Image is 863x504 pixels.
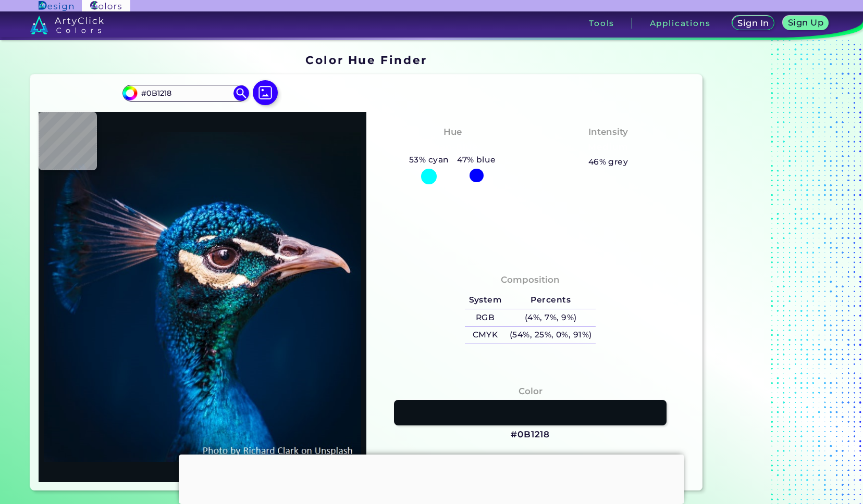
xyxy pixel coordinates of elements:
h5: 47% blue [453,153,500,167]
h3: Applications [650,19,711,27]
h5: CMYK [465,326,506,344]
h4: Intensity [588,124,628,140]
img: icon search [233,85,249,101]
img: icon picture [253,80,278,105]
h5: Percents [506,292,596,309]
h5: System [465,292,506,309]
h5: Sign In [739,19,768,27]
h4: Composition [501,272,560,287]
h5: Sign Up [790,19,822,27]
h3: Tools [589,19,614,27]
iframe: Advertisement [707,50,837,495]
h5: 53% cyan [405,153,453,167]
h5: 46% grey [588,155,628,169]
h3: Cyan-Blue [423,141,482,154]
h4: Color [519,384,543,399]
h4: Hue [443,124,462,140]
h3: #0B1218 [511,429,550,441]
h5: (54%, 25%, 0%, 91%) [506,326,596,344]
iframe: Advertisement [179,455,684,501]
img: logo_artyclick_colors_white.svg [30,16,104,34]
a: Sign In [734,17,773,30]
input: type color.. [137,86,234,100]
img: ArtyClick Design logo [39,1,73,11]
h1: Color Hue Finder [305,52,427,68]
a: Sign Up [785,17,827,30]
h5: (4%, 7%, 9%) [506,309,596,326]
h5: RGB [465,309,506,326]
img: img_pavlin.jpg [44,117,361,477]
h3: Medium [584,141,633,154]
